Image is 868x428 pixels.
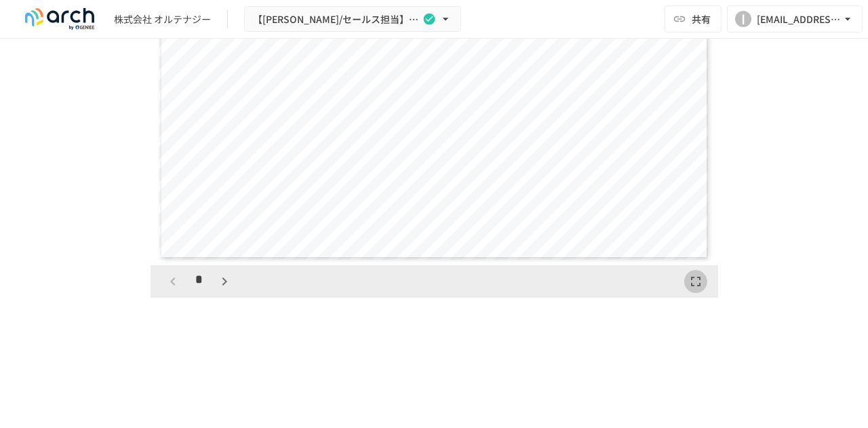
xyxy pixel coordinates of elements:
[16,8,103,30] img: logo-default@2x-9cf2c760.svg
[757,11,841,28] div: [EMAIL_ADDRESS][DOMAIN_NAME]
[735,11,751,27] div: I
[665,5,722,33] button: 共有
[114,12,211,26] div: 株式会社 オルテナジー
[727,5,863,33] button: I[EMAIL_ADDRESS][DOMAIN_NAME]
[244,6,461,33] button: 【[PERSON_NAME]/セールス担当】株式会社 オルテナジー様_初期設定サポート
[253,11,420,28] span: 【[PERSON_NAME]/セールス担当】株式会社 オルテナジー様_初期設定サポート
[692,12,711,26] span: 共有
